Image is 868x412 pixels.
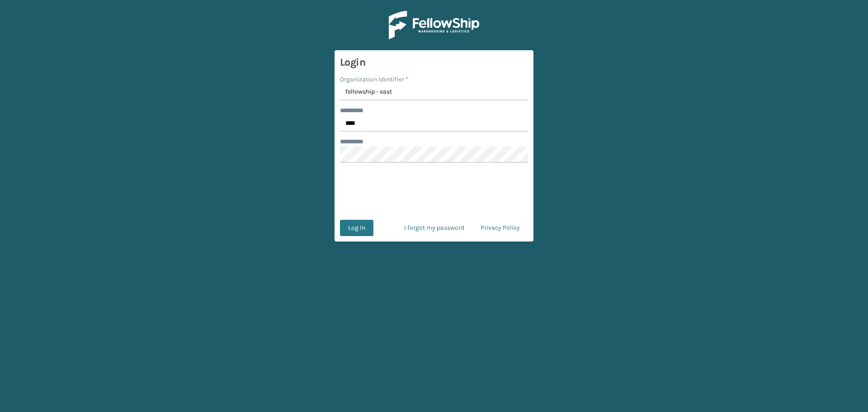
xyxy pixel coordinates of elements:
label: Organization Identifier [340,75,408,84]
a: Privacy Policy [472,220,528,236]
h3: Login [340,56,528,69]
a: I forgot my password [396,220,472,236]
img: Logo [389,11,479,39]
iframe: reCAPTCHA [365,174,503,209]
button: Log In [340,220,373,236]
